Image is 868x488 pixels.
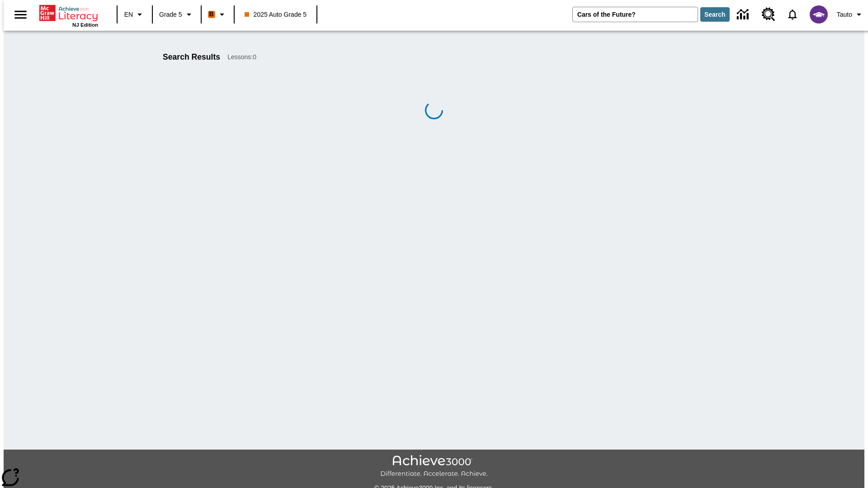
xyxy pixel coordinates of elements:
[163,52,220,62] h1: Search Results
[156,6,198,23] button: Grade: Grade 5, Select a grade
[39,4,98,22] a: Home
[380,455,488,478] img: Achieve3000 Differentiate Accelerate Achieve
[810,5,828,23] img: avatar image
[204,6,231,23] button: Boost Class color is orange. Change class color
[124,10,133,19] span: EN
[781,3,804,26] a: Notifications
[39,3,98,28] div: Home
[159,10,182,19] span: Grade 5
[700,7,730,22] button: Search
[227,52,256,62] span: Lessons : 0
[209,9,214,20] span: B
[245,10,307,19] span: 2025 Auto Grade 5
[120,6,149,23] button: Language: EN, Select a language
[731,2,756,27] a: Data Center
[7,1,34,28] button: Open side menu
[837,10,852,19] span: Tauto
[804,3,833,26] button: Select a new avatar
[72,22,98,28] span: NJ Edition
[756,2,781,27] a: Resource Center, Will open in new tab
[833,6,868,23] button: Profile/Settings
[573,7,698,22] input: search field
